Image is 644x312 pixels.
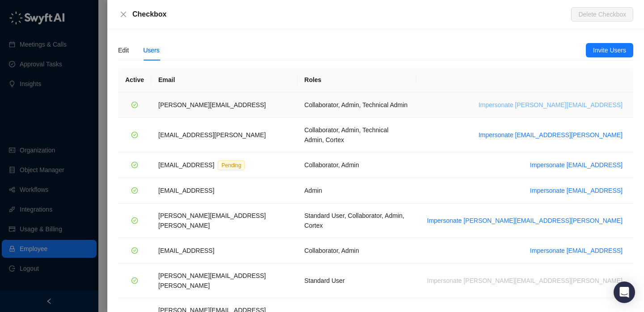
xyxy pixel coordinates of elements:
[297,204,416,238] td: Standard User, Collaborator, Admin, Cortex
[131,162,138,168] span: check-circle
[158,187,214,194] span: [EMAIL_ADDRESS]
[427,216,623,225] span: Impersonate [PERSON_NAME][EMAIL_ADDRESS][PERSON_NAME]
[131,102,138,108] span: check-circle
[479,130,623,140] span: Impersonate [EMAIL_ADDRESS][PERSON_NAME]
[530,160,623,170] span: Impersonate [EMAIL_ADDRESS]
[132,9,571,20] div: Checkbox
[424,215,626,226] button: Impersonate [PERSON_NAME][EMAIL_ADDRESS][PERSON_NAME]
[158,161,214,169] span: [EMAIL_ADDRESS]
[131,132,138,138] span: check-circle
[297,264,416,298] td: Standard User
[120,11,127,18] span: close
[571,7,633,22] button: Delete Checkbox
[218,160,245,170] span: Pending
[118,68,151,92] th: Active
[131,187,138,194] span: check-circle
[297,238,416,264] td: Collaborator, Admin
[151,68,297,92] th: Email
[526,185,626,196] button: Impersonate [EMAIL_ADDRESS]
[586,43,633,57] button: Invite Users
[158,101,266,108] span: [PERSON_NAME][EMAIL_ADDRESS]
[118,9,129,20] button: Close
[424,275,626,286] button: Impersonate [PERSON_NAME][EMAIL_ADDRESS][PERSON_NAME]
[143,45,160,55] div: Users
[118,45,129,55] div: Edit
[158,131,266,139] span: [EMAIL_ADDRESS][PERSON_NAME]
[475,100,626,110] button: Impersonate [PERSON_NAME][EMAIL_ADDRESS]
[297,152,416,178] td: Collaborator, Admin
[297,118,416,152] td: Collaborator, Admin, Technical Admin, Cortex
[297,92,416,118] td: Collaborator, Admin, Technical Admin
[479,100,623,110] span: Impersonate [PERSON_NAME][EMAIL_ADDRESS]
[526,160,626,170] button: Impersonate [EMAIL_ADDRESS]
[530,186,623,195] span: Impersonate [EMAIL_ADDRESS]
[593,45,626,55] span: Invite Users
[614,282,635,303] div: Open Intercom Messenger
[158,212,266,229] span: [PERSON_NAME][EMAIL_ADDRESS][PERSON_NAME]
[297,178,416,204] td: Admin
[131,217,138,224] span: check-circle
[131,277,138,284] span: check-circle
[131,247,138,254] span: check-circle
[297,68,416,92] th: Roles
[526,245,626,256] button: Impersonate [EMAIL_ADDRESS]
[158,272,266,289] span: [PERSON_NAME][EMAIL_ADDRESS][PERSON_NAME]
[158,247,214,254] span: [EMAIL_ADDRESS]
[530,246,623,256] span: Impersonate [EMAIL_ADDRESS]
[475,130,626,140] button: Impersonate [EMAIL_ADDRESS][PERSON_NAME]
